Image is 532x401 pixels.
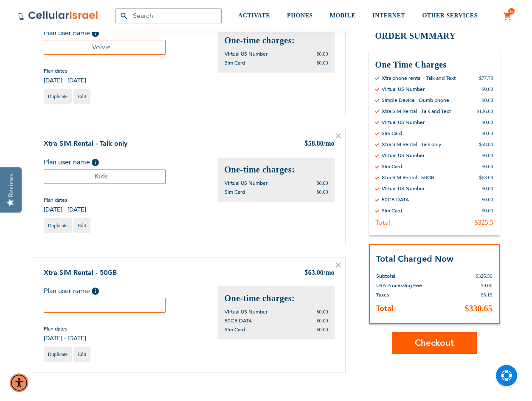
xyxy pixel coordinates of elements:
span: $ [304,268,308,278]
span: /mo [324,269,335,276]
span: Edit [78,223,86,229]
span: 5 [510,8,513,15]
span: Sim Card [225,189,245,195]
img: Cellular Israel Logo [18,11,99,21]
span: Edit [78,351,86,357]
div: Xtra phone rental - Talk and Text [382,75,456,82]
span: $0.00 [317,309,328,315]
div: $0.00 [482,130,493,137]
a: Duplicate [44,218,72,233]
a: Duplicate [44,89,72,104]
span: Help [92,30,99,37]
a: 5 [503,11,512,22]
span: Help [92,159,99,166]
th: Subtotal [376,265,449,281]
span: [DATE] - [DATE] [44,76,86,85]
span: MOBILE [330,12,356,19]
div: $0.00 [482,207,493,214]
span: Virtual US Number [225,51,267,57]
a: Edit [73,347,90,362]
div: $0.00 [482,86,493,93]
span: Checkout [415,337,454,349]
div: $77.70 [479,75,493,82]
span: 50GB DATA [225,317,252,324]
h2: One-time charges: [225,293,328,304]
h2: One-time charges: [225,35,328,46]
h3: One Time Charges [375,59,493,71]
span: $0.00 [317,51,328,57]
span: $325.50 [476,273,493,279]
span: ACTIVATE [238,12,270,19]
span: $0.00 [317,189,328,195]
div: Sim Card [382,207,402,214]
div: Virtual US Number [382,152,425,159]
div: $58.80 [479,141,493,148]
div: Total [375,218,390,227]
span: Sim Card [225,59,245,66]
div: Simple Device - Dumb phone [382,97,449,104]
div: Virtual US Number [382,119,425,126]
span: Help [92,288,99,295]
div: 58.80 [304,139,335,149]
strong: Total Charged Now [376,253,453,265]
div: Virtual US Number [382,86,425,93]
a: Xtra SIM Rental - 50GB [44,268,117,277]
span: Plan user name [44,286,90,296]
span: Duplicate [48,223,68,229]
span: /mo [324,140,335,147]
strong: Total [376,303,394,314]
span: $0.00 [317,318,328,324]
span: Plan dates [44,197,86,203]
div: Sim Card [382,163,402,170]
span: [DATE] - [DATE] [44,206,86,214]
span: $330.65 [465,304,493,313]
span: $0.00 [317,327,328,333]
input: Search [115,8,222,23]
span: Plan user name [44,158,90,167]
span: $0.00 [317,180,328,186]
a: Duplicate [44,347,72,362]
div: $126.00 [477,108,493,115]
span: $0.00 [317,60,328,66]
div: Accessibility Menu [10,373,28,392]
div: $0.00 [482,163,493,170]
div: Sim Card [382,130,402,137]
div: $0.00 [482,196,493,203]
span: Duplicate [48,351,68,357]
div: Xtra SIM Rental - Talk and Text [382,108,451,115]
a: Edit [73,218,90,233]
div: $0.00 [482,185,493,192]
div: $0.00 [482,152,493,159]
span: Sim Card [225,326,245,333]
th: Taxes [376,290,449,299]
div: Xtra SIM Rental - 50GB [382,174,434,181]
span: OTHER SERVICES [422,12,478,19]
button: Checkout [392,332,477,354]
div: $0.00 [482,97,493,104]
span: PHONES [287,12,313,19]
a: Xtra SIM Rental - Talk only [44,139,127,148]
span: Virtual US Number [225,308,267,315]
span: $ [304,139,308,149]
div: 50GB DATA [382,196,409,203]
div: $325.5 [475,218,493,227]
span: $0.00 [481,282,493,288]
div: $0.00 [482,119,493,126]
div: Virtual US Number [382,185,425,192]
h2: Order Summary [369,30,500,42]
a: Edit [73,89,90,104]
span: INTERNET [372,12,405,19]
span: Plan dates [44,325,86,332]
span: Plan user name [44,28,90,38]
span: USA Processing Fee [376,282,422,289]
span: Plan dates [44,68,86,74]
span: Duplicate [48,93,68,99]
div: Reviews [7,174,15,197]
div: Xtra SIM Rental - Talk only [382,141,441,148]
span: $5.15 [481,292,493,298]
span: Virtual US Number [225,180,267,186]
div: $63.00 [479,174,493,181]
h2: One-time charges: [225,164,328,175]
span: Edit [78,93,86,99]
span: [DATE] - [DATE] [44,334,86,342]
